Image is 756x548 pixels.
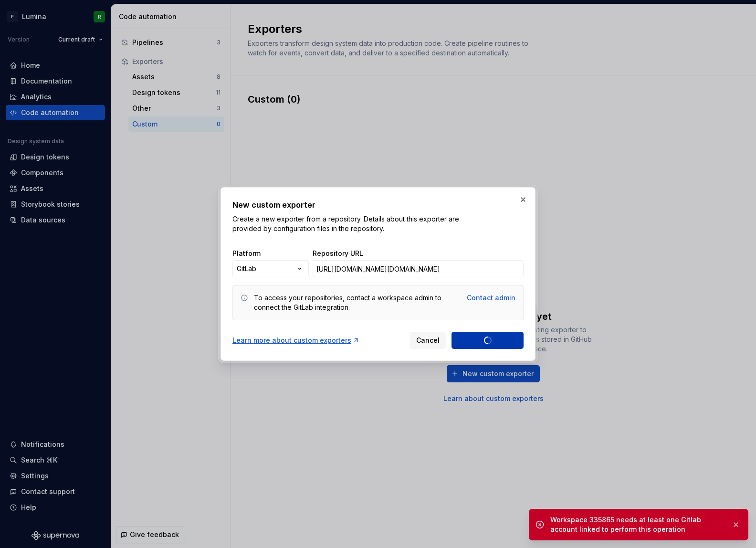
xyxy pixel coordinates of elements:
h2: New custom exporter [232,199,524,211]
label: Platform [232,249,261,258]
label: Repository URL [313,249,363,258]
button: Contact admin [467,293,515,303]
div: To access your repositories, contact a workspace admin to connect the GitLab integration. [254,293,461,312]
span: Cancel [416,336,440,345]
a: Learn more about custom exporters [232,336,360,345]
p: Create a new exporter from a repository. Details about this exporter are provided by configuratio... [232,214,462,233]
div: Workspace 335865 needs at least one Gitlab account linked to perform this operation [550,515,724,534]
button: Cancel [410,332,446,349]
